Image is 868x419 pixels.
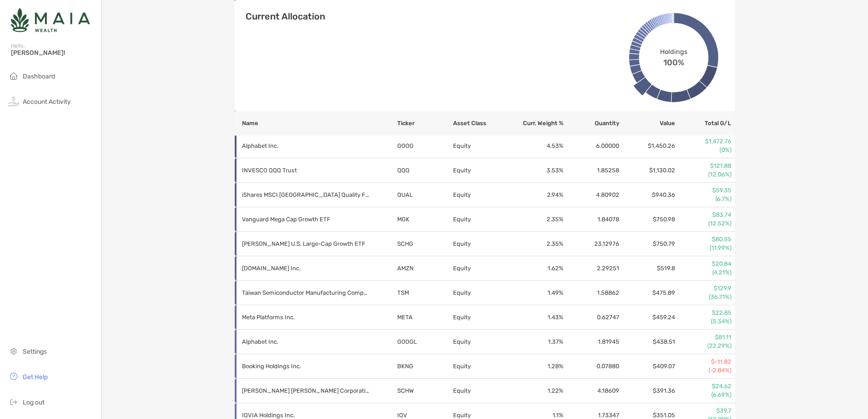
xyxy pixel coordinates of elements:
[620,158,676,183] td: $1,130.02
[564,183,620,207] td: 4.80902
[23,399,44,406] span: Log out
[676,186,731,195] p: $59.35
[676,268,731,277] p: (4.21%)
[23,373,48,381] span: Get Help
[453,183,508,207] td: Equity
[23,73,55,80] span: Dashboard
[508,256,564,281] td: 1.62 %
[11,49,96,57] span: [PERSON_NAME]!
[11,4,90,36] img: Zoe Logo
[676,358,731,366] p: $-11.82
[508,281,564,305] td: 1.49 %
[242,385,369,396] p: Charles Schwab Corporation (The)
[508,134,564,158] td: 4.53 %
[620,281,676,305] td: $475.89
[620,207,676,232] td: $750.98
[620,111,676,136] th: Value
[676,171,731,179] p: (12.06%)
[508,158,564,183] td: 3.53 %
[242,165,369,176] p: INVESCO QQQ Trust
[23,98,71,106] span: Account Activity
[453,232,508,256] td: Equity
[453,354,508,379] td: Equity
[242,238,369,249] p: Schwab U.S. Large-Cap Growth ETF
[564,111,620,136] th: Quantity
[676,111,735,136] th: Total G/L
[676,342,731,350] p: (22.29%)
[453,111,508,136] th: Asset Class
[242,189,369,200] p: iShares MSCI USA Quality Factor ETF
[663,56,684,68] span: 100%
[397,207,453,232] td: MGK
[453,379,508,403] td: Equity
[23,348,47,356] span: Settings
[676,293,731,301] p: (36.71%)
[453,158,508,183] td: Equity
[620,354,676,379] td: $409.07
[453,305,508,330] td: Equity
[676,309,731,317] p: $22.85
[564,281,620,305] td: 1.58862
[620,256,676,281] td: $519.8
[242,263,369,274] p: Amazon.com Inc.
[397,305,453,330] td: META
[453,207,508,232] td: Equity
[246,11,325,22] h4: Current Allocation
[235,111,397,136] th: Name
[676,219,731,228] p: (12.52%)
[564,256,620,281] td: 2.29251
[397,330,453,354] td: GOOGL
[453,256,508,281] td: Equity
[397,158,453,183] td: QQQ
[508,330,564,354] td: 1.37 %
[620,232,676,256] td: $750.79
[397,134,453,158] td: GOOG
[676,211,731,219] p: $83.74
[620,134,676,158] td: $1,450.26
[508,111,564,136] th: Curr. Weight %
[676,137,731,146] p: $1,472.76
[242,361,369,372] p: Booking Holdings Inc.
[676,284,731,292] p: $129.9
[676,391,731,399] p: (6.69%)
[8,346,19,356] img: settings icon
[564,158,620,183] td: 1.85258
[397,281,453,305] td: TSM
[620,379,676,403] td: $391.36
[676,235,731,244] p: $80.55
[453,330,508,354] td: Equity
[242,312,369,323] p: Meta Platforms Inc.
[8,371,19,382] img: get-help icon
[676,195,731,203] p: (6.7%)
[8,70,19,81] img: household icon
[676,260,731,268] p: $20.84
[242,214,369,225] p: Vanguard Mega Cap Growth ETF
[508,232,564,256] td: 2.35 %
[564,330,620,354] td: 1.81945
[453,281,508,305] td: Equity
[564,379,620,403] td: 4.18609
[660,48,687,55] span: Holdings
[620,305,676,330] td: $459.24
[8,96,19,107] img: activity icon
[397,183,453,207] td: QUAL
[564,354,620,379] td: 0.07880
[397,111,453,136] th: Ticker
[676,407,731,415] p: $39.7
[564,207,620,232] td: 1.84078
[242,287,369,298] p: Taiwan Semiconductor Manufacturing Company Ltd.
[397,379,453,403] td: SCHW
[676,244,731,252] p: (11.99%)
[8,396,19,407] img: logout icon
[397,354,453,379] td: BKNG
[676,366,731,375] p: (-2.84%)
[453,134,508,158] td: Equity
[564,134,620,158] td: 6.00000
[508,183,564,207] td: 2.94 %
[676,333,731,341] p: $81.11
[508,354,564,379] td: 1.28 %
[564,232,620,256] td: 23.12976
[620,183,676,207] td: $940.36
[242,336,369,347] p: Alphabet Inc.
[508,379,564,403] td: 1.22 %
